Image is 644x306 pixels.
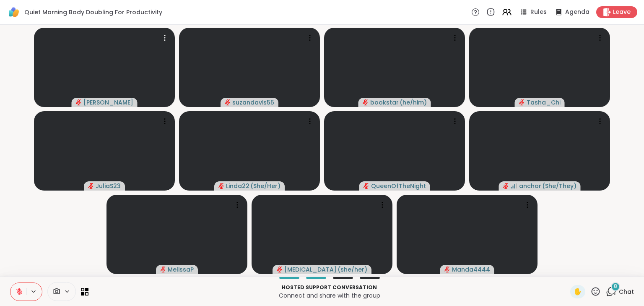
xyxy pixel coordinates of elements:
[7,5,21,19] img: ShareWell Logomark
[160,267,166,272] span: audio-muted
[614,283,617,290] span: 8
[218,183,224,189] span: audio-muted
[24,8,162,16] span: Quiet Morning Body Doubling For Productivity
[232,98,274,107] span: suzandavis55
[83,98,133,107] span: [PERSON_NAME]
[93,291,565,300] p: Connect and share with the group
[225,99,231,105] span: audio-muted
[168,265,194,274] span: MelissaP
[371,182,426,190] span: QueenOfTheNight
[96,182,121,190] span: JuliaS23
[542,182,576,190] span: ( She/They )
[400,98,427,107] span: ( he/him )
[76,99,82,105] span: audio-muted
[370,98,399,107] span: bookstar
[613,8,631,16] span: Leave
[519,99,525,105] span: audio-muted
[338,265,367,274] span: ( she/her )
[444,267,450,272] span: audio-muted
[250,182,280,190] span: ( She/Her )
[574,287,582,297] span: ✋
[519,182,541,190] span: anchor
[364,183,369,189] span: audio-muted
[530,8,547,16] span: Rules
[527,98,561,107] span: Tasha_Chi
[363,99,369,105] span: audio-muted
[226,182,249,190] span: Linda22
[284,265,337,274] span: [MEDICAL_DATA]
[503,183,509,189] span: audio-muted
[565,8,589,16] span: Agenda
[88,183,94,189] span: audio-muted
[277,267,283,272] span: audio-muted
[452,265,490,274] span: Manda4444
[93,284,565,291] p: Hosted support conversation
[619,288,634,296] span: Chat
